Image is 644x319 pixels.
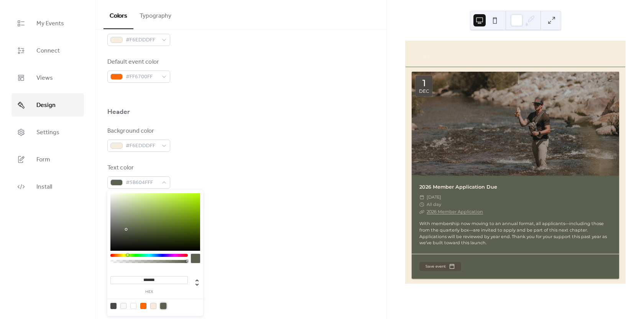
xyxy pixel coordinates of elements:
[419,184,497,190] a: 2026 Member Application Due
[107,107,130,117] div: Header
[107,163,169,173] div: Text color
[36,72,53,84] span: Views
[11,39,84,62] a: Connect
[11,66,84,89] a: Views
[150,303,156,309] div: rgb(246, 237, 221)
[11,12,84,35] a: My Events
[11,93,84,117] a: Design
[140,303,146,309] div: rgb(255, 103, 0)
[126,141,158,151] span: #F6EDDDFF
[107,21,170,30] div: Inner background color
[126,178,158,187] span: #5B604FFF
[427,194,441,201] span: [DATE]
[419,194,424,201] div: ​
[36,18,64,30] span: My Events
[110,290,188,294] label: hex
[36,45,60,57] span: Connect
[422,79,426,88] div: 1
[412,220,619,246] div: With membership now moving to an annual format, all applicants—including those from the quarterly...
[427,201,441,208] span: All day
[11,148,84,171] a: Form
[419,208,424,215] div: ​
[107,127,169,136] div: Background color
[110,303,117,309] div: rgb(74, 74, 74)
[130,303,136,309] div: rgb(255, 255, 255)
[36,154,50,166] span: Form
[120,303,127,309] div: rgb(248, 248, 248)
[36,181,52,193] span: Install
[160,303,166,309] div: rgb(91, 96, 79)
[419,201,424,208] div: ​
[11,175,84,198] a: Install
[419,89,429,94] div: Dec
[419,262,461,271] button: Save event
[36,99,56,111] span: Design
[11,120,84,144] a: Settings
[406,41,625,48] div: Upcoming events
[126,36,158,45] span: #F6EDDDFF
[36,127,59,138] span: Settings
[107,58,169,67] div: Default event color
[126,72,158,82] span: #FF6700FF
[427,209,483,214] a: 2026 Member Application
